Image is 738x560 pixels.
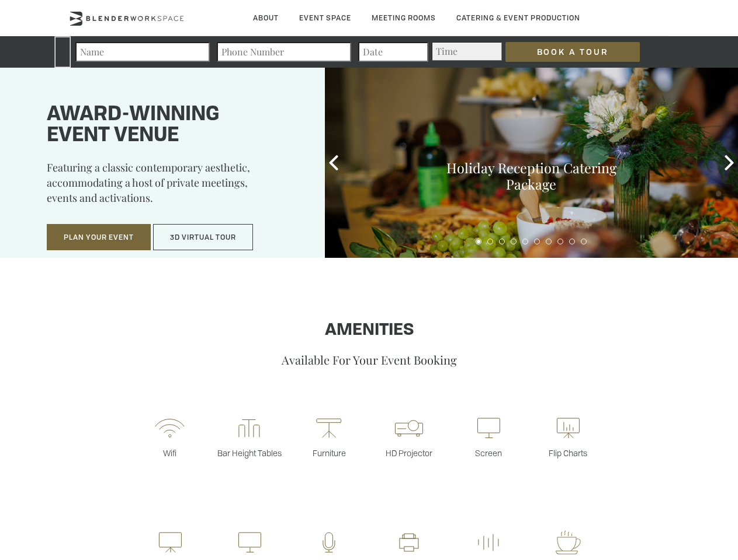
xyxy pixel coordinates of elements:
p: Bar Height Tables [210,447,289,459]
p: Flip Charts [528,447,608,459]
button: 3D Virtual Tour [153,224,253,251]
input: Phone Number [217,42,351,62]
input: Name [75,42,210,62]
h1: Award-winning event venue [47,104,296,146]
p: Featuring a classic contemporary aesthetic, accommodating a host of private meetings, events and ... [47,160,296,213]
p: Available For Your Event Booking [37,352,701,367]
h1: Amenities [37,321,701,340]
a: Holiday Reception Catering Package [446,159,616,193]
p: HD Projector [369,447,449,459]
button: Plan Your Event [47,224,151,251]
p: Wifi [130,447,209,459]
p: Screen [449,447,528,459]
input: Book a Tour [505,42,640,62]
input: Date [358,42,428,62]
p: Furniture [289,447,369,459]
